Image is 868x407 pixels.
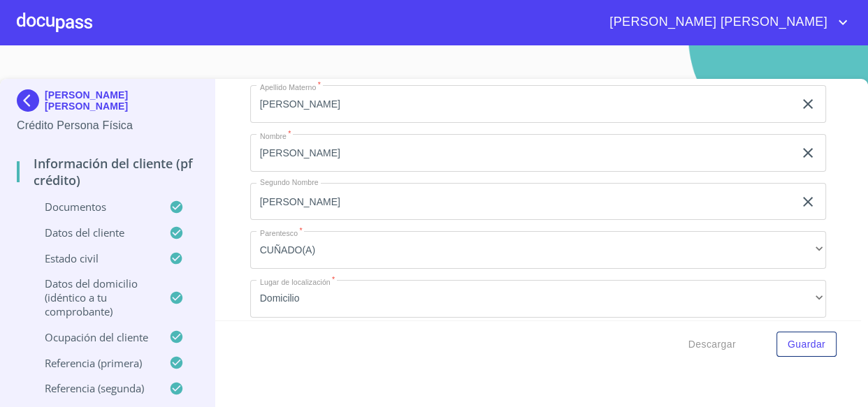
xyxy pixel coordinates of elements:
p: Referencia (segunda) [17,381,169,395]
span: Descargar [688,336,736,353]
button: Descargar [683,332,742,357]
span: [PERSON_NAME] [PERSON_NAME] [599,11,834,34]
p: [PERSON_NAME] [PERSON_NAME] [45,89,198,112]
p: Ocupación del Cliente [17,330,169,344]
p: Referencia (primera) [17,356,169,370]
span: Guardar [788,336,825,353]
button: clear input [800,145,816,161]
div: [PERSON_NAME] [PERSON_NAME] [17,89,198,117]
p: Información del cliente (PF crédito) [17,155,198,188]
p: Datos del domicilio (idéntico a tu comprobante) [17,276,169,318]
p: Crédito Persona Física [17,117,198,134]
div: CUÑADO(A) [250,231,827,269]
p: Datos del cliente [17,225,169,239]
button: clear input [800,193,816,210]
div: Domicilio [250,280,827,318]
p: Documentos [17,200,169,214]
img: Docupass spot blue [17,89,45,112]
button: clear input [800,96,816,112]
button: account of current user [599,11,851,34]
button: Guardar [776,332,837,357]
p: Estado Civil [17,251,169,265]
